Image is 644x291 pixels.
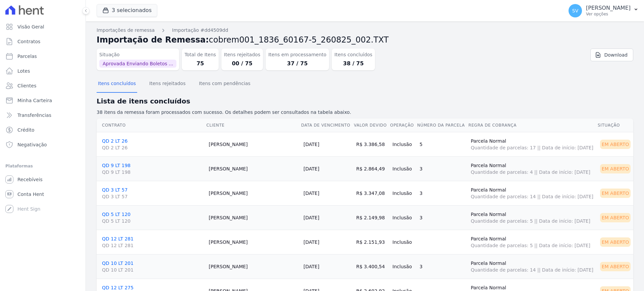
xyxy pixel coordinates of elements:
dd: 37 / 75 [268,60,326,68]
span: Recebíveis [17,176,43,183]
a: Transferências [3,108,83,122]
a: Importações de remessa [97,27,155,34]
td: Parcela Normal [468,205,597,230]
dd: 00 / 75 [224,60,260,68]
span: Contratos [17,38,40,45]
th: Regra de Cobrança [468,119,597,132]
th: Contrato [97,119,206,132]
th: Número da Parcela [417,119,468,132]
td: R$ 2.149,98 [354,205,390,230]
td: [PERSON_NAME] [206,181,301,205]
th: Situação [597,119,633,132]
a: Negativação [3,138,83,151]
td: 3 [417,254,468,279]
span: Minha Carteira [17,97,52,104]
td: 3 [417,205,468,230]
span: Crédito [17,127,35,133]
a: Clientes [3,79,83,92]
td: Inclusão [390,230,417,254]
button: SV [PERSON_NAME] Ver opções [563,1,644,20]
a: Minha Carteira [3,94,83,107]
td: R$ 2.864,49 [354,156,390,181]
dd: 38 / 75 [334,60,372,68]
div: Em Aberto [600,164,631,173]
td: [DATE] [301,132,354,156]
button: Itens com pendências [198,75,252,93]
div: Plataformas [5,162,80,170]
td: R$ 2.151,93 [354,230,390,254]
span: Negativação [17,141,47,148]
td: Inclusão [390,156,417,181]
p: Ver opções [586,11,631,17]
a: Download [590,49,633,61]
div: Em Aberto [600,189,631,198]
td: Inclusão [390,205,417,230]
td: Parcela Normal [468,254,597,279]
td: [PERSON_NAME] [206,230,301,254]
td: Inclusão [390,132,417,156]
th: Operação [390,119,417,132]
td: [DATE] [301,205,354,230]
h2: Importação de Remessa: [97,34,633,46]
td: Parcela Normal [468,230,597,254]
td: Parcela Normal [468,156,597,181]
a: Crédito [3,123,83,137]
nav: Breadcrumb [97,27,633,34]
a: Visão Geral [3,20,83,33]
div: Em Aberto [600,140,631,149]
a: QD 5 LT 120QD 5 LT 120 [102,212,203,224]
span: Quantidade de parcelas: 5 || Data de início: [DATE] [471,218,595,224]
span: QD 5 LT 120 [102,218,203,224]
dt: Total de Itens [184,51,216,58]
span: Lotes [17,68,30,74]
div: Em Aberto [600,262,631,271]
td: [PERSON_NAME] [206,205,301,230]
span: Quantidade de parcelas: 14 || Data de início: [DATE] [471,193,595,200]
td: [DATE] [301,230,354,254]
td: 3 [417,181,468,205]
span: Quantidade de parcelas: 4 || Data de início: [DATE] [471,169,595,175]
span: QD 12 LT 281 [102,242,203,249]
h2: Lista de itens concluídos [97,96,633,106]
td: Inclusão [390,254,417,279]
span: Quantidade de parcelas: 17 || Data de início: [DATE] [471,144,595,151]
a: QD 10 LT 201QD 10 LT 201 [102,261,203,273]
a: QD 12 LT 281QD 12 LT 281 [102,236,203,249]
dt: Itens em processamento [268,51,326,58]
td: [PERSON_NAME] [206,132,301,156]
span: QD 9 LT 198 [102,169,203,175]
a: QD 2 LT 26QD 2 LT 26 [102,138,203,151]
dt: Situação [99,51,176,58]
span: Visão Geral [17,23,44,30]
td: [DATE] [301,156,354,181]
td: Parcela Normal [468,181,597,205]
td: R$ 3.386,58 [354,132,390,156]
button: Itens concluídos [97,75,137,93]
span: Clientes [17,82,36,89]
a: QD 3 LT 57QD 3 LT 57 [102,187,203,200]
span: QD 2 LT 26 [102,144,203,151]
span: Quantidade de parcelas: 5 || Data de início: [DATE] [471,242,595,249]
td: R$ 3.400,54 [354,254,390,279]
th: Cliente [206,119,301,132]
span: Parcelas [17,53,37,60]
a: Contratos [3,35,83,48]
a: Recebíveis [3,173,83,186]
span: cobrem001_1836_60167-5_260825_002.TXT [209,35,389,45]
dt: Itens concluídos [334,51,372,58]
td: Parcela Normal [468,132,597,156]
button: Itens rejeitados [148,75,187,93]
a: Importação #dd4509dd [172,27,228,34]
td: Inclusão [390,181,417,205]
span: QD 10 LT 201 [102,267,203,273]
p: [PERSON_NAME] [586,5,631,11]
a: QD 9 LT 198QD 9 LT 198 [102,163,203,175]
button: 3 selecionados [97,4,157,17]
div: Em Aberto [600,213,631,222]
a: Lotes [3,64,83,78]
span: Conta Hent [17,191,44,198]
a: Parcelas [3,50,83,63]
a: Conta Hent [3,188,83,201]
td: 5 [417,132,468,156]
span: Aprovada Enviando Boletos ... [99,60,176,68]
